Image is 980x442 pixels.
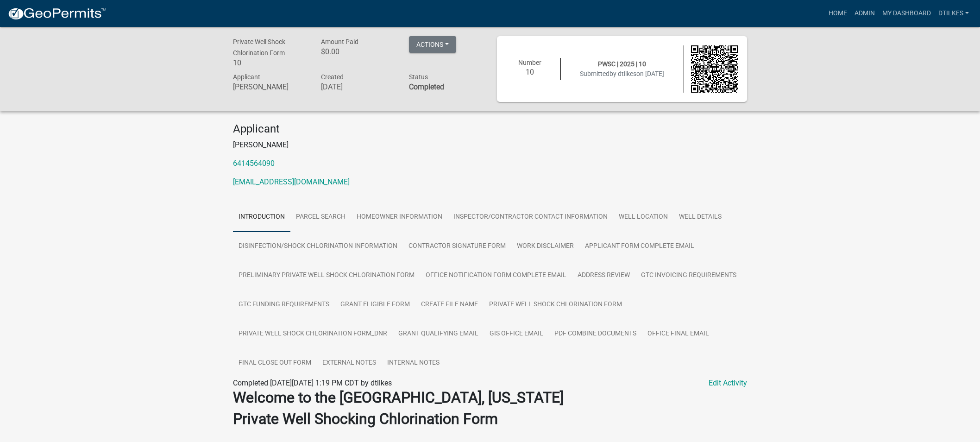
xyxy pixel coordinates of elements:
span: Private Well Shock Chlorination Form [233,38,285,57]
span: Completed [DATE][DATE] 1:19 PM CDT by dtilkes [233,379,392,387]
span: PWSC | 2025 | 10 [598,60,646,68]
span: Submitted on [DATE] [580,70,664,77]
a: Internal Notes [382,348,445,378]
h6: 10 [506,68,553,76]
a: Address Review [572,261,635,290]
a: Well Details [673,202,727,232]
p: [PERSON_NAME] [233,139,747,151]
a: Edit Activity [709,378,747,389]
a: Applicant Form Complete Email [579,232,700,261]
a: dtilkes [935,5,973,22]
a: Office Notification Form Complete Email [420,261,572,290]
strong: Welcome to the [GEOGRAPHIC_DATA], [US_STATE] [233,389,564,406]
a: Work Disclaimer [511,232,579,261]
a: Grant Qualifying Email [393,319,484,349]
a: Preliminary Private Well Shock Chlorination Form [233,261,420,290]
strong: Completed [409,82,444,91]
img: QR code [691,45,738,93]
h4: Applicant [233,122,747,136]
span: Number [518,59,541,66]
span: Created [321,73,344,81]
strong: Private Well Shocking Chlorination Form [233,410,498,428]
a: My Dashboard [879,5,935,22]
a: Parcel search [290,202,351,232]
button: Actions [409,36,456,53]
span: by dtilkes [609,70,636,77]
a: External Notes [317,348,382,378]
h6: $0.00 [321,47,395,56]
a: Office Final Email [642,319,715,349]
h6: [PERSON_NAME] [233,82,307,91]
a: Private Well Shock Chlorination Form_DNR [233,319,393,349]
a: [EMAIL_ADDRESS][DOMAIN_NAME] [233,177,350,186]
a: GTC Funding Requirements [233,290,335,320]
a: Grant Eligible Form [335,290,415,320]
a: Well Location [613,202,673,232]
a: Home [825,5,851,22]
a: Create File Name [415,290,484,320]
span: Applicant [233,73,260,81]
h6: 10 [233,58,307,67]
a: Inspector/Contractor Contact Information [448,202,613,232]
a: Disinfection/Shock Chlorination Information [233,232,403,261]
a: Introduction [233,202,290,232]
a: GIS Office Email [484,319,549,349]
a: Contractor Signature Form [403,232,511,261]
a: Admin [851,5,879,22]
h6: [DATE] [321,82,395,91]
a: Homeowner Information [351,202,448,232]
a: Private Well Shock Chlorination Form [484,290,628,320]
a: PDF Combine Documents [549,319,642,349]
span: Status [409,73,428,81]
a: GTC Invoicing Requirements [635,261,742,290]
a: 6414564090 [233,159,275,168]
a: Final Close Out Form [233,348,317,378]
span: Amount Paid [321,38,358,45]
